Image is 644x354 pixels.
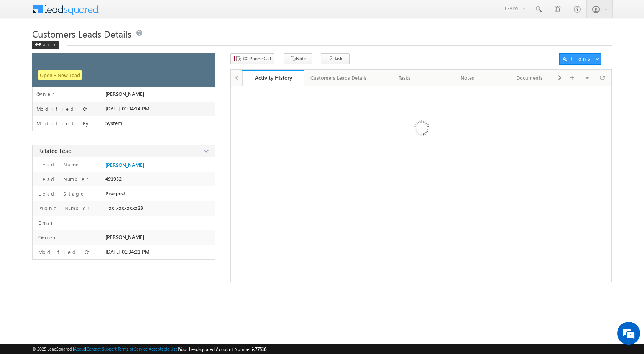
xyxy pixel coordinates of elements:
[149,346,178,351] a: Acceptable Use
[36,205,90,212] label: Phone Number
[118,346,148,351] a: Terms of Service
[32,28,131,40] span: Customers Leads Details
[105,91,144,97] span: [PERSON_NAME]
[36,249,91,255] label: Modified On
[321,53,350,64] button: Task
[230,53,274,64] button: CC Phone Call
[381,90,461,169] img: Loading ...
[38,147,72,155] span: Related Lead
[374,70,436,86] a: Tasks
[36,176,89,183] label: Lead Number
[179,346,266,352] span: Your Leadsquared Account Number is
[32,41,59,49] div: Back
[255,346,266,352] span: 77516
[436,70,499,86] a: Notes
[74,346,85,351] a: About
[105,105,149,112] span: [DATE] 01:34:14 PM
[284,53,312,64] button: Note
[38,70,82,80] span: Open - New Lead
[442,73,492,82] div: Notes
[505,73,554,82] div: Documents
[105,205,143,211] span: +xx-xxxxxxxx23
[36,91,54,97] label: Owner
[32,346,266,353] span: © 2025 LeadSquared | | | | |
[105,249,149,255] span: [DATE] 01:34:21 PM
[105,120,122,126] span: System
[36,161,80,168] label: Lead Name
[105,176,122,182] span: 491932
[380,73,429,82] div: Tasks
[310,73,367,82] div: Customers Leads Details
[36,219,63,226] label: Email
[105,190,126,196] span: Prospect
[36,106,89,112] label: Modified On
[499,70,561,86] a: Documents
[36,190,85,197] label: Lead Stage
[36,120,90,127] label: Modified By
[559,53,601,65] button: Actions
[86,346,117,351] a: Contact Support
[105,234,144,240] span: [PERSON_NAME]
[248,74,299,81] div: Activity History
[36,234,56,241] label: Owner
[242,70,305,86] a: Activity History
[243,55,271,62] span: CC Phone Call
[105,162,144,168] a: [PERSON_NAME]
[563,55,593,62] div: Actions
[304,70,374,86] a: Customers Leads Details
